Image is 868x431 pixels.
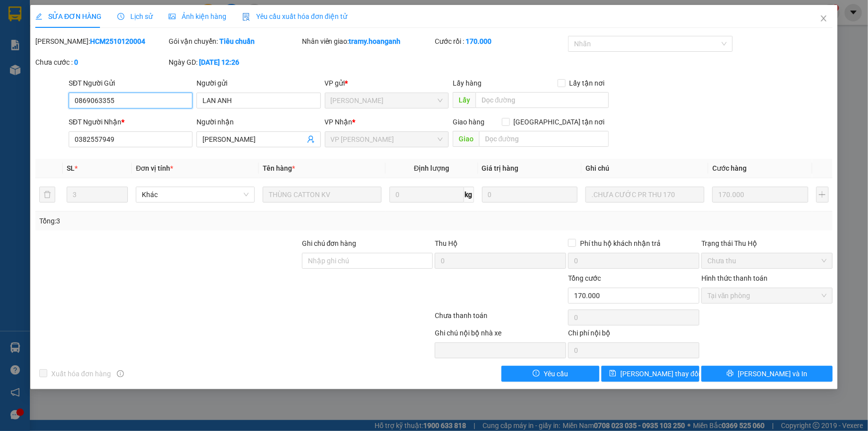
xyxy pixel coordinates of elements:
[479,131,609,147] input: Dọc đường
[35,36,167,47] div: [PERSON_NAME]:
[90,37,145,45] b: HCM2510120004
[219,37,255,45] b: Tiêu chuẩn
[727,370,734,378] span: printer
[47,368,115,379] span: Xuất hóa đơn hàng
[414,164,449,172] span: Định lượng
[510,116,609,127] span: [GEOGRAPHIC_DATA] tận nơi
[169,36,300,47] div: Gói vận chuyển:
[39,215,335,226] div: Tổng: 3
[117,12,153,20] span: Lịch sử
[712,187,808,203] input: 0
[738,368,807,379] span: [PERSON_NAME] và In
[325,118,353,126] span: VP Nhận
[533,370,540,378] span: exclamation-circle
[707,253,827,268] span: Chưa thu
[568,327,699,342] div: Chi phí nội bộ
[585,187,704,203] input: Ghi Chú
[136,164,173,172] span: Đơn vị tính
[196,116,320,127] div: Người nhận
[581,159,708,178] th: Ghi chú
[435,239,458,247] span: Thu Hộ
[199,58,239,66] b: [DATE] 12:26
[331,132,443,147] span: VP Phan Rang
[712,164,747,172] span: Cước hàng
[601,366,699,382] button: save[PERSON_NAME] thay đổi
[701,366,833,382] button: printer[PERSON_NAME] và In
[544,368,568,379] span: Yêu cầu
[117,370,124,377] span: info-circle
[566,78,609,89] span: Lấy tận nơi
[117,13,124,20] span: clock-circle
[453,131,479,147] span: Giao
[707,288,827,303] span: Tại văn phòng
[196,78,320,89] div: Người gửi
[620,368,700,379] span: [PERSON_NAME] thay đổi
[501,366,599,382] button: exclamation-circleYêu cầu
[169,12,226,20] span: Ảnh kiện hàng
[169,57,300,68] div: Ngày GD:
[568,274,601,282] span: Tổng cước
[464,187,474,203] span: kg
[466,37,491,45] b: 170.000
[434,310,568,327] div: Chưa thanh toán
[476,92,609,108] input: Dọc đường
[263,187,382,203] input: VD: Bàn, Ghế
[435,327,566,342] div: Ghi chú nội bộ nhà xe
[35,12,101,20] span: SỬA ĐƠN HÀNG
[35,13,42,20] span: edit
[69,78,193,89] div: SĐT Người Gửi
[331,93,443,108] span: Hồ Chí Minh
[142,187,249,202] span: Khác
[609,370,616,378] span: save
[302,239,357,247] label: Ghi chú đơn hàng
[820,14,828,22] span: close
[169,13,176,20] span: picture
[74,58,78,66] b: 0
[242,12,347,20] span: Yêu cầu xuất hóa đơn điện tử
[263,164,295,172] span: Tên hàng
[810,5,838,33] button: Close
[482,187,578,203] input: 0
[67,164,75,172] span: SL
[302,253,433,269] input: Ghi chú đơn hàng
[701,274,768,282] label: Hình thức thanh toán
[242,13,250,21] img: icon
[349,37,401,45] b: tramy.hoanganh
[325,78,449,89] div: VP gửi
[307,135,315,143] span: user-add
[482,164,519,172] span: Giá trị hàng
[453,92,476,108] span: Lấy
[435,36,566,47] div: Cước rồi :
[701,238,833,249] div: Trạng thái Thu Hộ
[39,187,55,203] button: delete
[453,118,484,126] span: Giao hàng
[302,36,433,47] div: Nhân viên giao:
[453,79,482,87] span: Lấy hàng
[816,187,829,203] button: plus
[35,57,167,68] div: Chưa cước :
[576,238,665,249] span: Phí thu hộ khách nhận trả
[69,116,193,127] div: SĐT Người Nhận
